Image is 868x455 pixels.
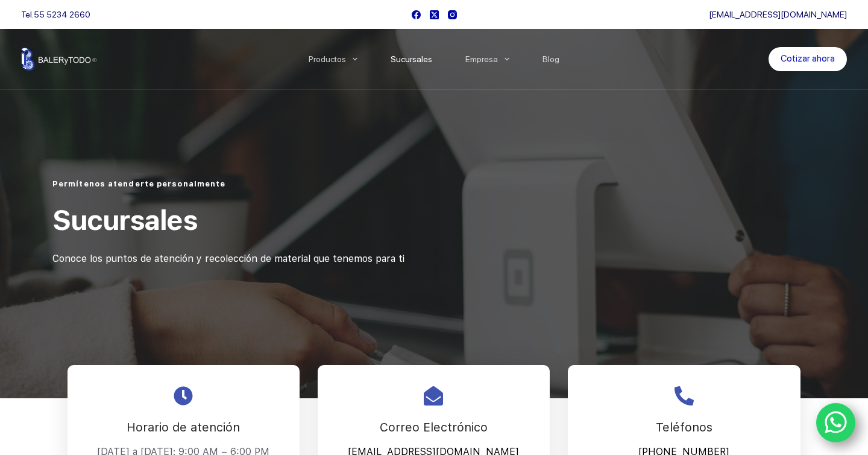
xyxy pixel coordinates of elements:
span: Sucursales [52,203,197,237]
a: [EMAIL_ADDRESS][DOMAIN_NAME] [709,10,847,19]
a: Cotizar ahora [769,47,847,71]
a: Facebook [412,10,421,19]
span: Correo Electrónico [380,420,488,434]
a: 55 5234 2660 [34,10,90,19]
nav: Menu Principal [292,29,576,89]
a: Instagram [448,10,457,19]
a: WhatsApp [816,403,856,443]
span: Tel. [21,10,90,19]
img: Balerytodo [21,48,96,71]
span: Teléfonos [656,420,712,434]
span: Horario de atención [127,420,240,434]
span: Conoce los puntos de atención y recolección de material que tenemos para ti [52,253,404,264]
a: X (Twitter) [430,10,439,19]
span: Permítenos atenderte personalmente [52,179,225,188]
